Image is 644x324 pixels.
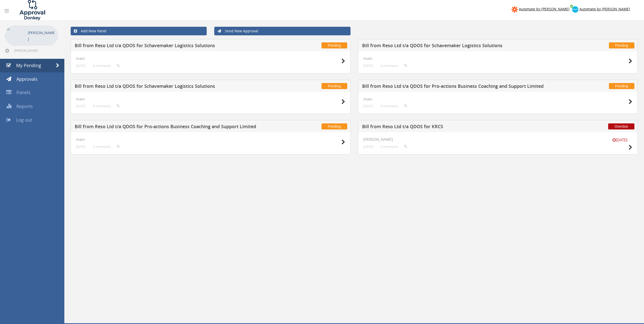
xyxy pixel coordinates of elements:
a: Send New Approval [214,27,350,35]
span: Pending [321,83,347,89]
p: [PERSON_NAME] [28,30,56,42]
small: [DATE] [363,104,373,108]
h5: Bill from Reso Ltd t/a QDOS for Schavemaker Logistics Solutions [75,84,265,90]
small: [DATE] [607,137,632,143]
small: [DATE] [76,145,86,149]
img: zapier-logomark.png [512,6,518,13]
h4: main [76,56,345,61]
span: Overdue [608,123,634,129]
span: Reports [16,103,33,109]
h5: Bill from Reso Ltd t/a QDOS for Schavemaker Logistics Solutions [75,43,265,49]
span: Pending [321,123,347,129]
small: 0 comments... [93,104,120,108]
small: 0 comments... [93,145,120,149]
h4: main [76,137,345,142]
h5: Bill from Reso Ltd t/a QDOS for Pro-actions Business Coaching and Support Limited [362,84,552,90]
span: My Pending [16,62,41,68]
small: [DATE] [363,145,373,149]
span: Automate by [PERSON_NAME] [579,7,630,11]
small: [DATE] [76,104,86,108]
span: Log out [16,117,32,123]
h4: [PERSON_NAME] [363,137,633,142]
span: Pending [321,42,347,48]
h4: main [363,97,633,101]
small: 0 comments... [93,64,120,68]
span: Pending [609,42,634,48]
h5: Bill from Reso Ltd t/a QDOS for Pro-actions Business Coaching and Support Limited [75,124,265,130]
span: Approvals [16,76,38,82]
small: 0 comments... [381,64,407,68]
small: [DATE] [363,64,373,68]
span: Automate by [PERSON_NAME] [519,7,570,11]
a: Add New Panel [71,27,207,35]
h4: main [363,56,633,61]
h5: Bill from Reso Ltd t/a QDOS for Schavemaker Logistics Solutions [362,43,552,49]
small: 0 comments... [381,145,407,149]
span: Panels [16,89,31,95]
span: [PERSON_NAME][EMAIL_ADDRESS][DOMAIN_NAME] [14,48,57,52]
small: 0 comments... [381,104,407,108]
small: [DATE] [76,64,86,68]
img: xero-logo.png [572,6,578,13]
h5: Bill from Reso Ltd t/a QDOS for KRCS [362,124,552,130]
h4: main [76,97,345,101]
span: Pending [609,83,634,89]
